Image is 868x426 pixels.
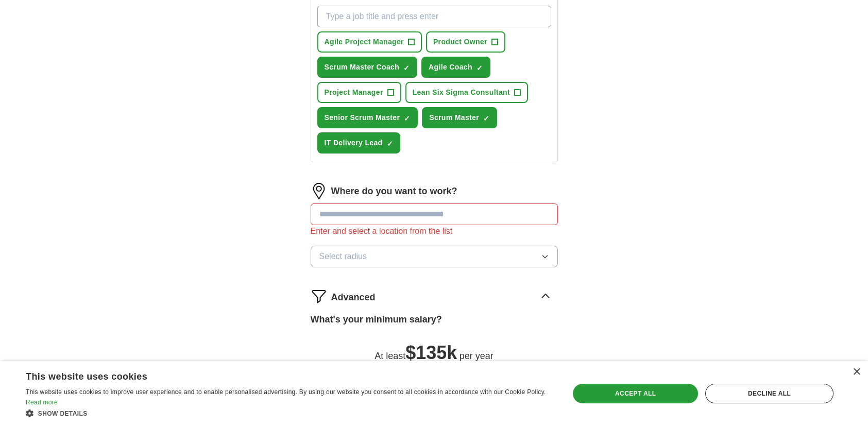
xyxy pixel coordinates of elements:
span: Select radius [319,250,367,263]
span: Product Owner [433,37,487,47]
span: Show details [38,410,88,417]
div: Close [853,368,860,376]
img: location.png [311,183,327,199]
span: Agile Project Manager [325,37,404,47]
span: ✓ [403,64,410,72]
span: per year [459,351,493,361]
div: Decline all [705,384,833,403]
span: Advanced [331,291,376,304]
span: Agile Coach [429,62,472,73]
div: Enter and select a location from the list [311,225,558,237]
a: Read more, opens a new window [26,399,58,406]
button: Scrum Master Coach✓ [317,57,418,78]
button: Senior Scrum Master✓ [317,107,418,128]
button: Agile Project Manager [317,31,422,53]
span: Scrum Master [429,112,479,123]
span: IT Delivery Lead [325,138,383,148]
button: IT Delivery Lead✓ [317,132,401,154]
span: ✓ [476,64,483,72]
span: ✓ [404,114,410,123]
span: Project Manager [325,87,383,98]
button: Select radius [311,246,558,267]
label: What's your minimum salary? [311,313,442,327]
span: At least [375,351,405,361]
button: Scrum Master✓ [422,107,497,128]
button: Agile Coach✓ [421,57,490,78]
div: Accept all [573,384,698,403]
img: filter [311,288,327,304]
label: Where do you want to work? [331,184,457,198]
span: Lean Six Sigma Consultant [413,87,510,98]
span: ✓ [483,114,489,123]
span: This website uses cookies to improve user experience and to enable personalised advertising. By u... [26,388,546,396]
button: Lean Six Sigma Consultant [405,82,528,103]
button: Project Manager [317,82,401,103]
span: Senior Scrum Master [325,112,400,123]
span: ✓ [386,140,393,148]
input: Type a job title and press enter [317,6,551,27]
span: Scrum Master Coach [325,62,400,73]
span: $ 135k [405,342,457,363]
div: This website uses cookies [26,367,527,383]
button: Product Owner [426,31,505,53]
div: Show details [26,408,553,418]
